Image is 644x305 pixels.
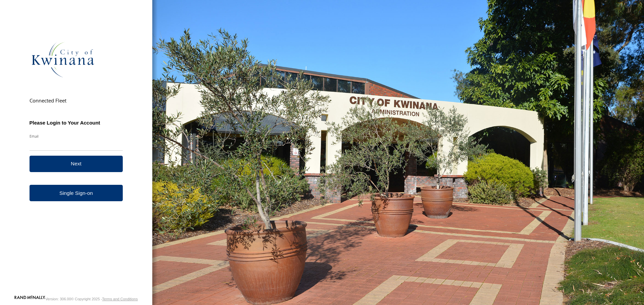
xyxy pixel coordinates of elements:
img: COK [30,26,97,93]
h2: Connected Fleet [30,97,123,104]
button: Next [30,156,123,172]
h3: Please Login to Your Account [30,120,123,126]
div: Version: 306.00 [45,297,71,301]
a: Terms and Conditions [102,297,138,301]
label: Email [30,134,123,139]
a: Visit our Website [14,296,45,302]
a: Single Sign-on [30,185,123,201]
div: © Copyright 2025 - [71,297,138,301]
